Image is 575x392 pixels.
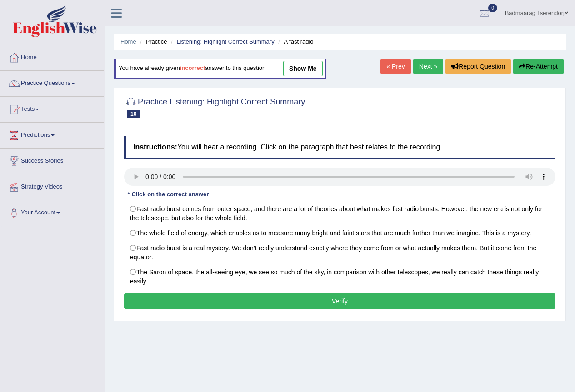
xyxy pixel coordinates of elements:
[276,37,313,46] li: A fast radio
[124,293,555,309] button: Verify
[124,95,305,118] h2: Practice Listening: Highlight Correct Summary
[124,201,555,226] label: Fast radio burst comes from outer space, and there are a lot of theories about what makes fast ra...
[124,190,212,199] div: * Click on the correct answer
[180,65,205,72] b: incorrect
[120,38,136,45] a: Home
[445,59,511,74] button: Report Question
[488,4,497,12] span: 0
[138,37,167,46] li: Practice
[0,123,104,145] a: Predictions
[0,71,104,94] a: Practice Questions
[0,200,104,223] a: Your Account
[283,61,323,76] a: show me
[0,97,104,119] a: Tests
[124,225,555,241] label: The whole field of energy, which enables us to measure many bright and faint stars that are much ...
[124,240,555,265] label: Fast radio burst is a real mystery. We don’t really understand exactly where they come from or wh...
[124,136,555,159] h4: You will hear a recording. Click on the paragraph that best relates to the recording.
[0,149,104,171] a: Success Stories
[0,45,104,68] a: Home
[133,143,177,151] b: Instructions:
[127,110,140,118] span: 10
[0,174,104,197] a: Strategy Videos
[513,59,564,74] button: Re-Attempt
[124,264,555,289] label: The Saron of space, the all-seeing eye, we see so much of the sky, in comparison with other teles...
[114,59,326,79] div: You have already given answer to this question
[380,59,410,74] a: « Prev
[176,38,274,45] a: Listening: Highlight Correct Summary
[413,59,443,74] a: Next »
